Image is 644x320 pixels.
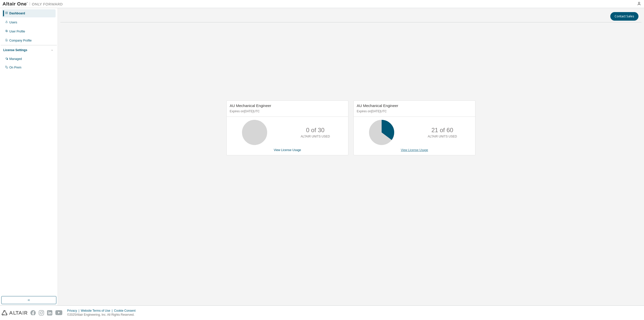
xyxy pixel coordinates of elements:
img: youtube.svg [55,310,63,315]
div: Users [9,20,17,24]
div: Privacy [67,309,81,313]
p: 21 of 60 [431,126,453,134]
div: Dashboard [9,11,25,15]
img: facebook.svg [30,310,36,315]
div: User Profile [9,29,25,33]
img: altair_logo.svg [2,310,27,315]
button: Contact Sales [610,12,638,21]
div: Company Profile [9,39,32,43]
div: Cookie Consent [114,309,138,313]
div: License Settings [3,48,27,52]
a: View License Usage [401,148,428,152]
p: ALTAIR UNITS USED [428,134,457,139]
div: Website Terms of Use [81,309,114,313]
p: Expires on [DATE] UTC [230,109,344,114]
img: linkedin.svg [47,310,52,315]
div: Managed [9,57,22,61]
p: © 2025 Altair Engineering, Inc. All Rights Reserved. [67,313,139,317]
div: On Prem [9,65,21,69]
p: ALTAIR UNITS USED [301,134,330,139]
span: AU Mechanical Engineer [357,103,398,108]
p: 0 of 30 [306,126,325,134]
img: Altair One [3,2,65,7]
span: AU Mechanical Engineer [230,103,271,108]
img: instagram.svg [39,310,44,315]
a: View License Usage [274,148,301,152]
p: Expires on [DATE] UTC [357,109,471,114]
